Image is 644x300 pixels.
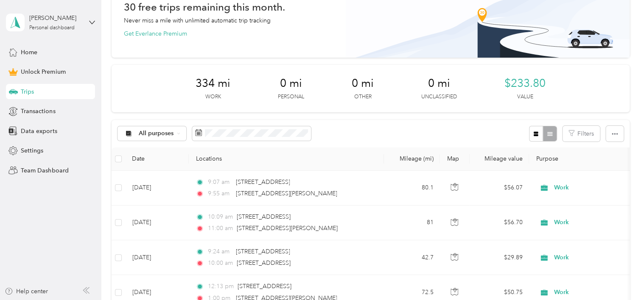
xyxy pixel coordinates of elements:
[189,147,384,171] th: Locations
[21,67,65,76] span: Unlock Premium
[125,206,189,240] td: [DATE]
[29,25,75,31] div: Personal dashboard
[21,48,37,57] span: Home
[237,259,291,267] span: [STREET_ADDRESS]
[21,107,55,116] span: Transactions
[554,288,632,297] span: Work
[237,225,338,232] span: [STREET_ADDRESS][PERSON_NAME]
[208,258,233,268] span: 10:00 am
[352,77,374,90] span: 0 mi
[237,213,291,220] span: [STREET_ADDRESS]
[384,240,440,275] td: 42.7
[208,178,232,187] span: 9:07 am
[208,247,232,256] span: 9:24 am
[470,206,529,240] td: $56.70
[384,206,440,240] td: 81
[123,29,187,38] button: Get Everlance Premium
[125,147,189,171] th: Date
[123,16,270,25] p: Never miss a mile with unlimited automatic trip tracking
[384,171,440,206] td: 80.1
[208,224,233,233] span: 11:00 am
[125,240,189,275] td: [DATE]
[354,93,371,101] p: Other
[440,147,470,171] th: Map
[470,171,529,206] td: $56.07
[504,77,546,90] span: $233.80
[196,77,230,90] span: 334 mi
[428,77,450,90] span: 0 mi
[470,240,529,275] td: $29.89
[125,171,189,206] td: [DATE]
[596,253,644,300] iframe: Everlance-gr Chat Button Frame
[208,282,234,291] span: 12:13 pm
[21,87,34,96] span: Trips
[554,218,632,227] span: Work
[384,147,440,171] th: Mileage (mi)
[563,126,600,142] button: Filters
[21,146,43,155] span: Settings
[21,166,68,175] span: Team Dashboard
[554,183,632,192] span: Work
[470,147,529,171] th: Mileage value
[208,212,233,222] span: 10:09 am
[278,93,304,101] p: Personal
[29,14,82,22] div: [PERSON_NAME]
[280,77,302,90] span: 0 mi
[236,190,337,197] span: [STREET_ADDRESS][PERSON_NAME]
[238,283,291,290] span: [STREET_ADDRESS]
[517,93,533,101] p: Value
[421,93,457,101] p: Unclassified
[236,178,290,186] span: [STREET_ADDRESS]
[5,287,48,296] button: Help center
[123,3,285,11] h1: 30 free trips remaining this month.
[554,253,632,262] span: Work
[236,248,290,255] span: [STREET_ADDRESS]
[139,131,174,136] span: All purposes
[208,189,232,198] span: 9:55 am
[21,127,57,136] span: Data exports
[205,93,221,101] p: Work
